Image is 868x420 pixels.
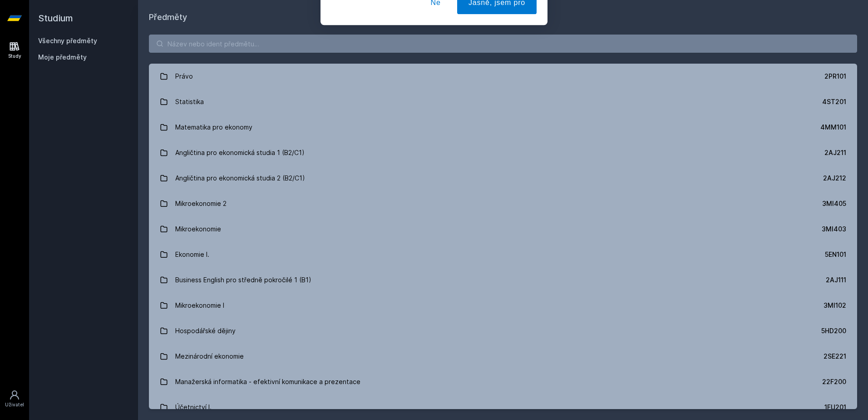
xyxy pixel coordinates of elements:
[824,403,846,412] div: 1FU201
[175,169,305,187] div: Angličtina pro ekonomická studia 2 (B2/C1)
[368,11,537,32] div: [PERSON_NAME] dostávat tipy ohledně studia, nových testů, hodnocení učitelů a předmětů?
[824,148,846,157] div: 2AJ211
[821,326,846,335] div: 5HD200
[175,271,311,289] div: Business English pro středně pokročilé 1 (B1)
[175,373,360,391] div: Manažerská informatika - efektivní komunikace a prezentace
[825,250,846,259] div: 5EN101
[822,377,846,386] div: 22F200
[2,385,27,413] a: Uživatel
[826,275,846,285] div: 2AJ111
[149,191,857,216] a: Mikroekonomie 2 3MI405
[175,220,221,238] div: Mikroekonomie
[149,395,857,420] a: Účetnictví I. 1FU201
[824,352,846,361] div: 2SE221
[175,398,212,416] div: Účetnictví I.
[149,267,857,293] a: Business English pro středně pokročilé 1 (B1) 2AJ111
[175,195,227,213] div: Mikroekonomie 2
[149,344,857,369] a: Mezinárodní ekonomie 2SE221
[149,165,857,191] a: Angličtina pro ekonomická studia 2 (B2/C1) 2AJ212
[175,118,252,136] div: Matematika pro ekonomy
[820,123,846,132] div: 4MM101
[175,296,224,315] div: Mikroekonomie I
[824,301,846,310] div: 3MI102
[149,140,857,165] a: Angličtina pro ekonomická studia 1 (B2/C1) 2AJ211
[149,318,857,344] a: Hospodářské dějiny 5HD200
[149,89,857,115] a: Statistika 4ST201
[149,369,857,395] a: Manažerská informatika - efektivní komunikace a prezentace 22F200
[331,11,368,47] img: notification icon
[175,93,204,111] div: Statistika
[822,199,846,208] div: 3MI405
[149,242,857,267] a: Ekonomie I. 5EN101
[175,144,305,162] div: Angličtina pro ekonomická studia 1 (B2/C1)
[175,245,209,264] div: Ekonomie I.
[149,115,857,140] a: Matematika pro ekonomy 4MM101
[149,216,857,242] a: Mikroekonomie 3MI403
[457,47,537,70] button: Jasně, jsem pro
[823,174,846,183] div: 2AJ212
[175,347,244,365] div: Mezinárodní ekonomie
[822,97,846,106] div: 4ST201
[419,47,452,70] button: Ne
[822,225,846,234] div: 3MI403
[149,293,857,318] a: Mikroekonomie I 3MI102
[5,401,24,408] div: Uživatel
[175,322,236,340] div: Hospodářské dějiny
